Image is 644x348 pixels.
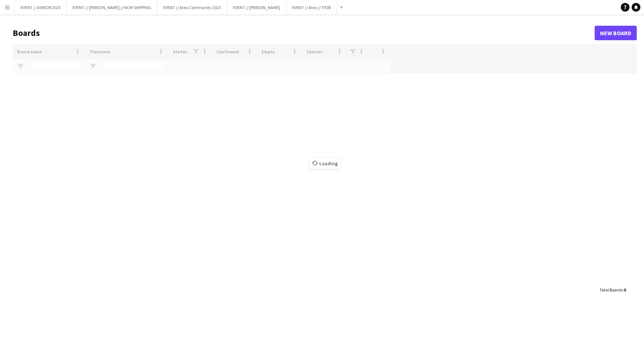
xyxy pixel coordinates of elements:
[310,158,340,169] span: Loading
[599,287,623,293] span: Total Boards
[13,28,595,38] h1: Boards
[624,287,626,293] span: 0
[599,283,626,297] div: :
[157,0,227,14] button: EVENT // Atea Community 2025
[595,26,637,40] a: New Board
[15,0,67,14] button: EVENT // AVINOR 2025
[227,0,286,14] button: EVENT // [PERSON_NAME]
[67,0,157,14] button: EVENT // [PERSON_NAME] // NOR-SHIPPING
[286,0,337,14] button: EVENT // Atea // TP2B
